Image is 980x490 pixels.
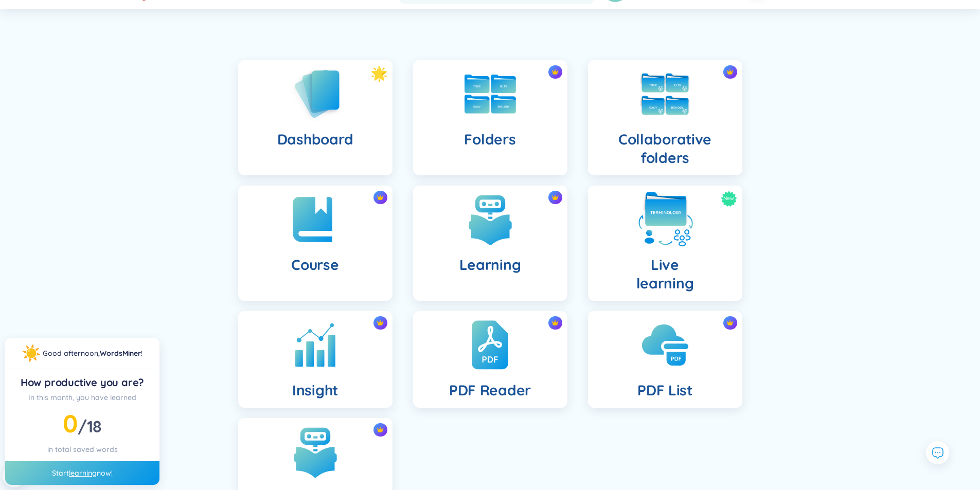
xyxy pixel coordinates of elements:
img: crown icon [377,319,384,326]
img: crown icon [551,68,559,76]
h4: PDF Reader [449,381,531,400]
div: ! [43,348,142,359]
div: How productive you are? [13,375,151,390]
span: / [78,416,102,437]
div: in total saved words [13,444,151,455]
h4: Learning [459,256,521,274]
a: Dashboard [228,60,403,175]
img: crown icon [551,319,559,326]
img: crown icon [551,194,559,201]
a: crown iconCollaborative folders [578,60,753,175]
span: New [723,191,734,207]
h4: Folders [464,130,515,149]
a: crown iconFolders [403,60,578,175]
img: crown icon [726,68,734,76]
a: crown iconCourse [228,186,403,301]
a: crown iconPDF List [578,311,753,408]
h4: Insight [292,381,338,400]
a: crown iconInsight [228,311,403,408]
img: crown icon [726,319,734,326]
h4: Live learning [636,256,694,293]
span: 0 [63,408,78,439]
h4: Dashboard [277,130,353,149]
h4: Course [291,256,338,274]
div: In this month, you have learned [13,392,151,403]
span: 18 [87,416,102,437]
a: crown iconLearning [403,186,578,301]
a: crown iconPDF Reader [403,311,578,408]
a: WordsMiner [100,349,141,358]
h4: PDF List [637,381,692,400]
img: crown icon [377,426,384,433]
a: NewLivelearning [578,186,753,301]
span: Good afternoon , [43,349,100,358]
img: crown icon [377,194,384,201]
a: learning [69,468,97,478]
div: Start now! [5,461,159,485]
h4: Collaborative folders [596,130,734,167]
